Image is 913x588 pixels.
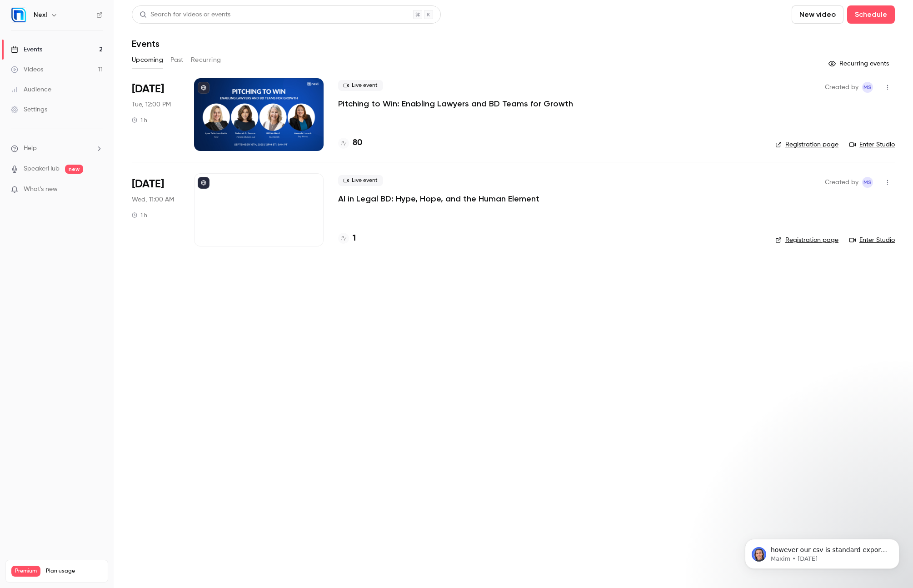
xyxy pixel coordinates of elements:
a: Pitching to Win: Enabling Lawyers and BD Teams for Growth [338,98,573,109]
span: MS [863,82,872,93]
iframe: Noticeable Trigger [92,186,103,194]
span: Tue, 12:00 PM [132,100,171,109]
a: 1 [338,232,356,245]
div: Audience [11,85,51,94]
span: Plan usage [46,568,102,575]
button: Schedule [847,5,895,24]
a: AI in Legal BD: Hype, Hope, and the Human Element [338,193,539,204]
iframe: Intercom notifications message [731,520,913,583]
h4: 80 [353,137,362,149]
div: Events [11,45,42,54]
a: SpeakerHub [24,164,60,174]
span: Premium [11,566,40,577]
span: Help [24,144,37,153]
div: Oct 1 Wed, 10:00 AM (America/Chicago) [132,173,180,246]
span: Melissa Strauss [862,82,873,93]
img: Nexl [11,8,26,22]
span: Live event [338,80,383,91]
a: Registration page [775,236,838,245]
div: 1 h [132,116,147,124]
div: Videos [11,65,43,74]
span: Live event [338,175,383,186]
span: Created by [825,177,858,188]
a: Registration page [775,140,838,149]
button: Past [170,53,184,67]
a: 80 [338,137,362,149]
span: [DATE] [132,177,164,191]
span: MS [863,177,872,188]
div: 1 h [132,211,147,219]
button: Upcoming [132,53,163,67]
button: New video [792,5,843,24]
h1: Events [132,38,160,49]
span: Melissa Strauss [862,177,873,188]
div: Search for videos or events [140,10,230,20]
h4: 1 [353,232,356,245]
h6: Nexl [34,10,47,20]
div: Sep 16 Tue, 11:00 AM (America/Chicago) [132,78,180,151]
li: help-dropdown-opener [11,144,103,153]
span: new [65,165,83,174]
button: Recurring events [824,56,895,71]
a: Enter Studio [849,236,895,245]
button: Recurring [191,53,221,67]
div: Settings [11,105,47,114]
span: Wed, 11:00 AM [132,195,174,204]
span: Created by [825,82,858,93]
span: [DATE] [132,82,164,96]
a: Enter Studio [849,140,895,149]
span: What's new [24,185,58,194]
